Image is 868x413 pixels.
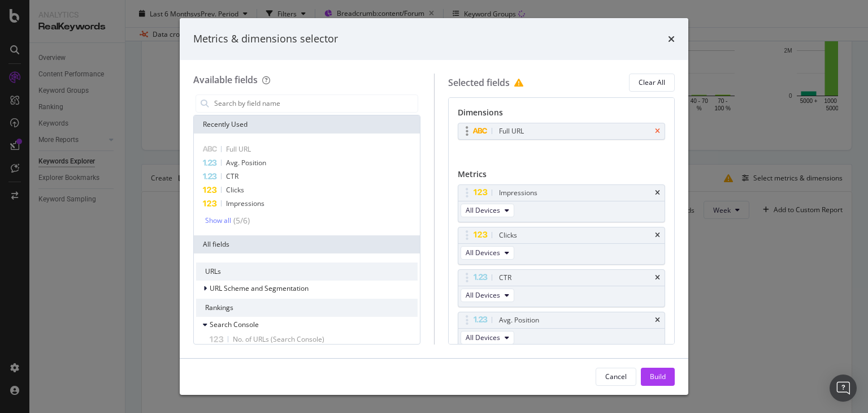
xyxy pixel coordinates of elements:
div: times [655,232,660,239]
button: Clear All [629,74,675,92]
button: All Devices [461,204,514,217]
div: CTR [499,272,511,283]
div: ClickstimesAll Devices [458,227,666,265]
div: times [655,190,660,196]
span: No. of URLs (Search Console) [233,334,324,344]
span: Avg. Position [226,158,266,167]
div: All fields [194,235,420,253]
div: Dimensions [458,107,666,123]
span: URL Scheme and Segmentation [210,283,309,293]
span: CTR [226,171,238,181]
div: times [668,32,675,46]
span: Clicks [226,185,244,195]
div: Selected fields [448,74,528,92]
div: times [655,128,660,135]
div: ImpressionstimesAll Devices [458,184,666,222]
div: Impressions [499,187,537,199]
div: URLs [196,263,418,281]
span: All Devices [466,333,500,342]
div: Available fields [193,74,258,86]
button: All Devices [461,331,514,345]
span: Full URL [226,144,251,154]
div: times [655,317,660,324]
div: Open Intercom Messenger [830,375,857,402]
div: Rankings [196,299,418,317]
div: Recently Used [194,115,420,134]
div: modal [180,18,688,395]
div: Metrics & dimensions selector [193,32,338,46]
button: All Devices [461,289,514,302]
div: Build [650,372,666,381]
button: Cancel [596,368,636,386]
div: Avg. Position [499,315,539,326]
div: Full URLtimes [458,123,666,140]
div: Full URL [499,126,524,137]
button: Build [641,368,675,386]
span: Impressions [226,199,264,208]
button: All Devices [461,246,514,260]
div: CTRtimesAll Devices [458,269,666,307]
span: Search Console [210,320,259,329]
div: Clicks [499,230,517,241]
div: times [655,274,660,281]
div: Show all [205,217,231,225]
div: Metrics [458,169,666,184]
span: All Devices [466,248,500,257]
input: Search by field name [213,95,418,112]
div: Cancel [605,372,627,381]
span: All Devices [466,205,500,215]
span: All Devices [466,290,500,300]
div: Avg. PositiontimesAll Devices [458,312,666,350]
div: ( 5 / 6 ) [231,215,250,226]
div: Clear All [639,78,665,87]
